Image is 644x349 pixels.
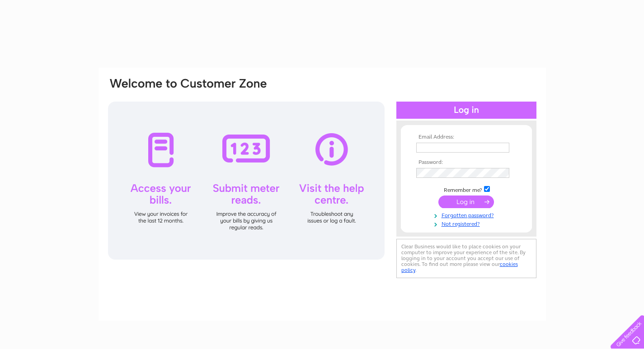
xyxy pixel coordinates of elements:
th: Password: [414,159,519,166]
div: Clear Business would like to place cookies on your computer to improve your experience of the sit... [396,239,536,278]
input: Submit [438,195,494,208]
a: Not registered? [416,219,519,228]
a: Forgotten password? [416,210,519,219]
td: Remember me? [414,185,519,194]
th: Email Address: [414,134,519,140]
a: cookies policy [401,261,518,273]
